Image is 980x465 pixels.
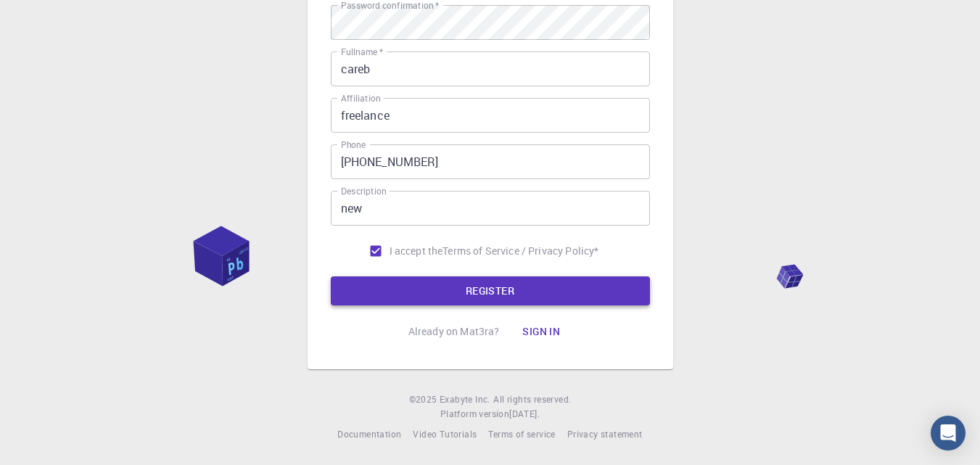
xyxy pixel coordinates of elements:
div: Open Intercom Messenger [931,416,965,450]
label: Fullname [341,46,383,58]
a: Exabyte Inc. [440,392,490,407]
label: Phone [341,139,366,151]
span: Platform version [440,407,509,421]
a: Video Tutorials [413,427,477,442]
span: Exabyte Inc. [440,393,490,405]
span: © 2025 [409,392,440,407]
a: Privacy statement [567,427,643,442]
a: Documentation [337,427,401,442]
span: All rights reserved. [493,392,571,407]
button: Sign in [511,317,572,346]
span: Terms of service [488,428,555,440]
a: Terms of Service / Privacy Policy* [442,244,598,258]
p: Already on Mat3ra? [408,324,500,339]
span: Privacy statement [567,428,643,440]
span: Video Tutorials [413,428,477,440]
label: Affiliation [341,92,380,104]
p: Terms of Service / Privacy Policy * [442,244,598,258]
a: [DATE]. [509,407,540,421]
span: Documentation [337,428,401,440]
a: Terms of service [488,427,555,442]
button: REGISTER [331,276,650,305]
span: I accept the [390,244,443,258]
span: [DATE] . [509,408,540,419]
label: Description [341,185,387,197]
